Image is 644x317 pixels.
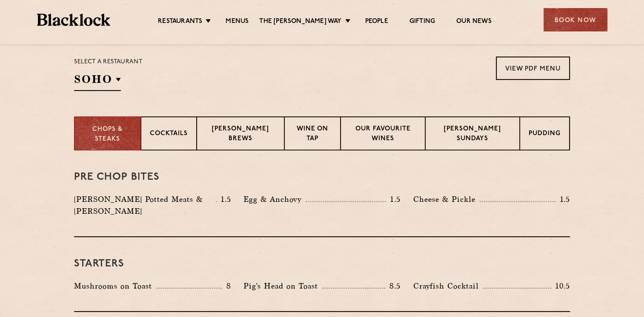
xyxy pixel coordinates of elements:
[365,17,388,27] a: People
[293,125,331,144] p: Wine on Tap
[529,129,561,140] p: Pudding
[217,194,231,205] p: 1.5
[551,280,570,292] p: 10.5
[74,72,121,91] h2: SOHO
[74,57,143,68] p: Select a restaurant
[222,280,231,292] p: 8
[555,194,570,205] p: 1.5
[206,125,275,144] p: [PERSON_NAME] Brews
[386,194,401,205] p: 1.5
[349,125,417,144] p: Our favourite wines
[37,14,111,26] img: BL_Textured_Logo-footer-cropped.svg
[150,129,188,140] p: Cocktails
[74,172,570,183] h3: Pre Chop Bites
[496,57,570,80] a: View PDF Menu
[385,280,401,292] p: 8.5
[413,280,483,292] p: Crayfish Cocktail
[243,193,306,205] p: Egg & Anchovy
[434,125,511,144] p: [PERSON_NAME] Sundays
[456,17,492,27] a: Our News
[259,17,341,27] a: The [PERSON_NAME] Way
[544,8,607,31] div: Book Now
[226,17,249,27] a: Menus
[74,193,216,217] p: [PERSON_NAME] Potted Meats & [PERSON_NAME]
[243,280,322,292] p: Pig's Head on Toast
[413,193,480,205] p: Cheese & Pickle
[74,280,156,292] p: Mushrooms on Toast
[74,258,570,269] h3: Starters
[409,17,435,27] a: Gifting
[83,125,132,144] p: Chops & Steaks
[158,17,202,27] a: Restaurants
